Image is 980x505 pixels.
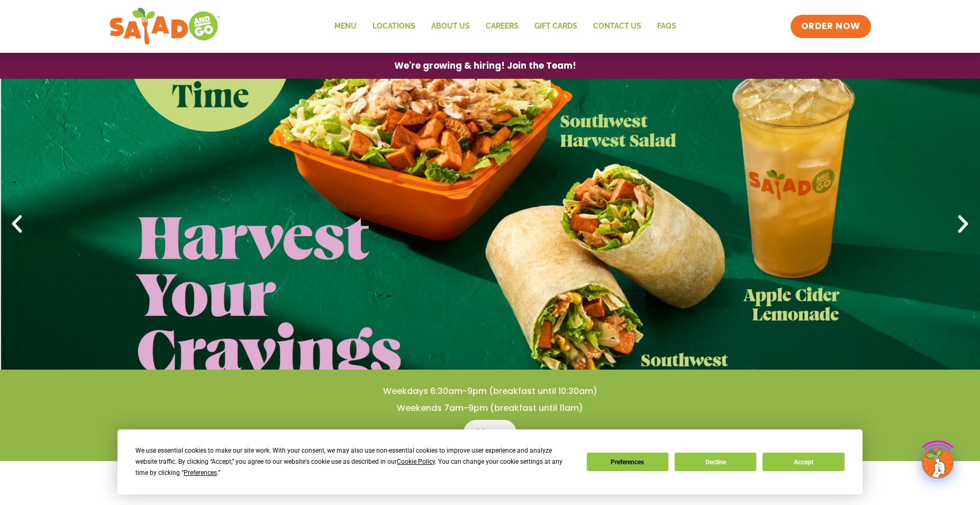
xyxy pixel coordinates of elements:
[184,469,217,476] span: Preferences
[21,385,959,397] h4: Weekdays 6:30am-9pm (breakfast until 10:30am)
[394,61,576,70] span: We're growing & hiring! Join the Team!
[478,14,527,39] a: Careers
[21,402,959,414] h4: Weekends 7am-9pm (breakfast until 11am)
[801,20,860,33] span: ORDER NOW
[365,14,423,39] a: Locations
[135,445,574,479] div: We use essential cookies to make our site work. With your consent, we may also use non-essential ...
[423,14,478,39] a: About Us
[464,420,516,445] a: Menu
[109,5,221,48] img: new-SAG-logo-768×292
[587,453,668,471] button: Preferences
[117,429,863,494] div: Cookie Consent Prompt
[791,15,871,38] a: ORDER NOW
[649,14,684,39] a: FAQs
[397,458,435,465] span: Cookie Policy
[675,453,756,471] button: Decline
[585,14,649,39] a: Contact Us
[476,426,503,439] span: Menu
[763,453,844,471] button: Accept
[527,14,585,39] a: GIFT CARDS
[326,14,365,39] a: Menu
[378,53,592,78] a: We're growing & hiring! Join the Team!
[326,14,684,39] nav: Menu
